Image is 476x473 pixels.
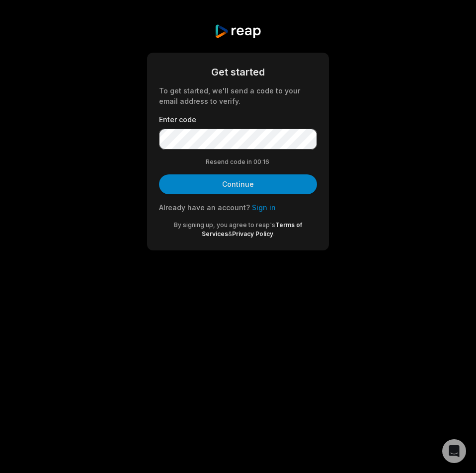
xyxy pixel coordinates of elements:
span: . [273,230,275,237]
label: Enter code [159,114,317,125]
a: Privacy Policy [232,230,273,237]
div: Open Intercom Messenger [442,439,466,463]
a: Terms of Services [202,221,303,237]
a: Sign in [252,203,276,212]
span: & [228,230,232,237]
div: Get started [159,65,317,79]
span: Already have an account? [159,203,250,212]
img: reap [214,24,261,39]
button: Continue [159,174,317,194]
span: By signing up, you agree to reap's [174,221,275,229]
div: Resend code in 00: [159,158,317,166]
div: To get started, we'll send a code to your email address to verify. [159,85,317,106]
span: 16 [263,158,271,166]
